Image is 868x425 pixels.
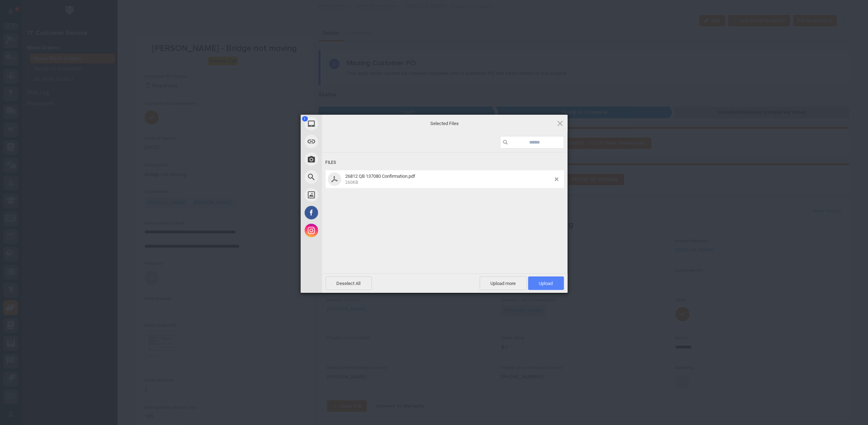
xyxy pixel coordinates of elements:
span: Click here or hit ESC to close picker [556,119,564,127]
div: Facebook [301,204,386,222]
span: 1 [302,116,308,121]
span: 26812 QB 137080 Confirmation.pdf [346,173,416,179]
span: Upload [539,281,553,286]
span: Upload more [480,276,527,290]
div: Files [326,156,564,169]
span: Deselect All [326,276,372,290]
div: Take Photo [301,150,386,168]
span: 26812 QB 137080 Confirmation.pdf [343,173,555,185]
div: Unsplash [301,186,386,204]
div: Instagram [301,222,386,239]
span: Selected Files [374,120,516,126]
div: Web Search [301,168,386,186]
div: Link (URL) [301,133,386,150]
span: 260KB [346,180,358,185]
div: My Device [301,115,386,133]
span: Upload [528,276,564,290]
